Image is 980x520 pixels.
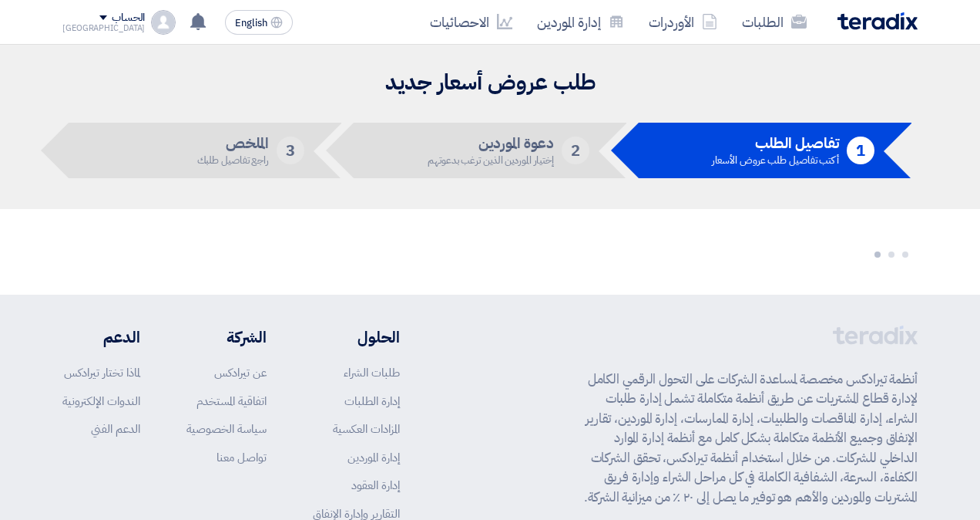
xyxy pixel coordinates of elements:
[347,449,400,466] a: إدارة الموردين
[186,420,267,437] a: سياسة الخصوصية
[428,155,554,165] div: إختيار الموردين الذين ترغب بدعوتهم
[636,4,730,40] a: الأوردرات
[216,449,267,466] a: تواصل معنا
[91,420,140,437] a: الدعم الفني
[62,68,918,98] h2: طلب عروض أسعار جديد
[62,24,145,32] div: [GEOGRAPHIC_DATA]
[112,12,145,25] div: الحساب
[151,10,176,35] img: profile_test.png
[344,364,400,381] a: طلبات الشراء
[730,4,819,40] a: الطلبات
[525,4,636,40] a: إدارة الموردين
[333,420,400,437] a: المزادات العكسية
[847,137,874,164] div: 1
[837,12,918,30] img: Teradix logo
[418,4,525,40] a: الاحصائيات
[344,393,400,410] a: إدارة الطلبات
[186,326,267,349] li: الشركة
[428,137,554,150] h5: دعوة الموردين
[225,10,293,35] button: English
[712,155,839,165] div: أكتب تفاصيل طلب عروض الأسعار
[197,137,269,150] h5: الملخص
[277,137,304,164] div: 3
[712,137,839,150] h5: تفاصيل الطلب
[62,393,140,410] a: الندوات الإلكترونية
[313,326,400,349] li: الحلول
[351,477,400,494] a: إدارة العقود
[64,364,140,381] a: لماذا تختار تيرادكس
[214,364,267,381] a: عن تيرادكس
[197,155,269,165] div: راجع تفاصيل طلبك
[196,393,267,410] a: اتفاقية المستخدم
[576,370,918,508] p: أنظمة تيرادكس مخصصة لمساعدة الشركات على التحول الرقمي الكامل لإدارة قطاع المشتريات عن طريق أنظمة ...
[235,18,267,29] span: English
[562,137,589,164] div: 2
[62,326,140,349] li: الدعم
